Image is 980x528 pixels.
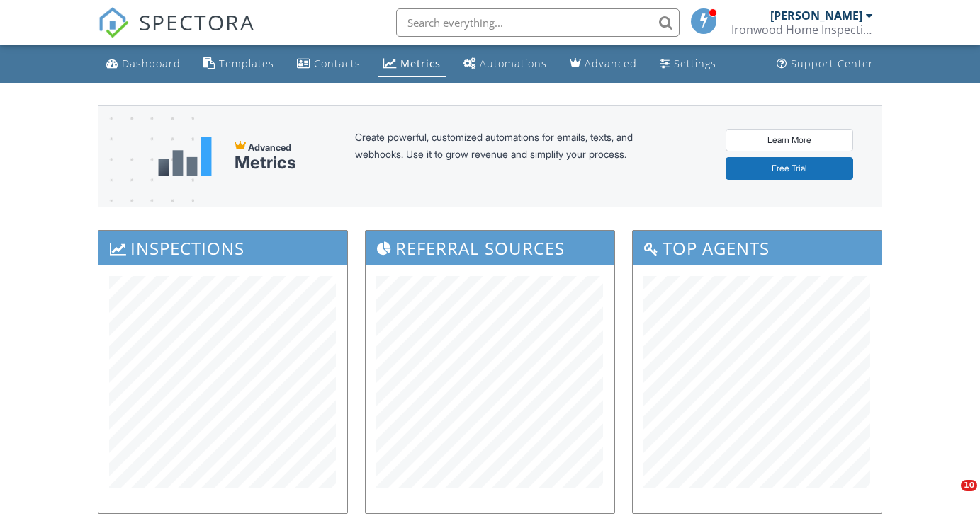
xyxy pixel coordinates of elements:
h3: Top Agents [633,231,882,265]
span: Advanced [248,142,291,153]
span: 10 [961,480,977,491]
a: Metrics [378,51,446,77]
input: Search everything... [396,8,680,37]
a: Contacts [291,51,366,77]
a: Free Trial [726,157,853,180]
div: Metrics [235,153,296,173]
div: Metrics [400,57,441,70]
img: The Best Home Inspection Software - Spectora [98,7,129,38]
div: Automations [480,57,547,70]
a: Dashboard [101,51,186,77]
div: Dashboard [122,57,181,70]
iframe: Intercom live chat [932,480,966,514]
div: Templates [219,57,274,70]
a: SPECTORA [98,19,255,49]
a: Templates [198,51,280,77]
div: Create powerful, customized automations for emails, texts, and webhooks. Use it to grow revenue a... [355,129,667,184]
span: SPECTORA [139,7,255,37]
h3: Referral Sources [366,231,614,265]
div: Contacts [314,57,361,70]
a: Settings [654,51,722,77]
div: Ironwood Home Inspections [731,23,873,37]
a: Advanced [564,51,643,77]
div: Settings [674,57,716,70]
div: Support Center [791,57,874,70]
a: Support Center [771,51,879,77]
img: metrics-aadfce2e17a16c02574e7fc40e4d6b8174baaf19895a402c862ea781aae8ef5b.svg [158,137,212,176]
a: Learn More [726,129,853,151]
a: Automations (Basic) [458,51,553,77]
div: [PERSON_NAME] [770,8,862,23]
div: Advanced [585,57,637,70]
h3: Inspections [98,231,347,265]
img: advanced-banner-bg-f6ff0eecfa0ee76150a1dea9fec4b49f333892f74bc19f1b897a312d7a1b2ff3.png [98,106,194,263]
